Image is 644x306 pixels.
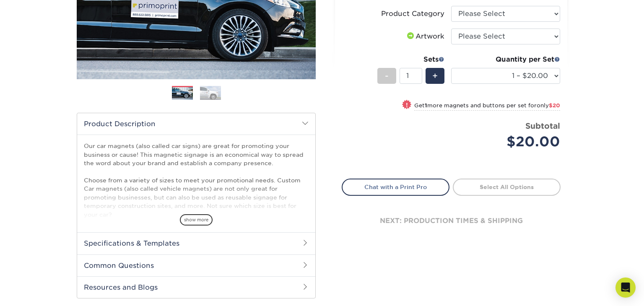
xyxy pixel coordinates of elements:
[84,142,309,287] p: Our car magnets (also called car signs) are great for promoting your business or cause! This magn...
[200,86,221,100] img: Magnets and Buttons 02
[77,276,315,298] h2: Resources and Blogs
[453,179,561,195] a: Select All Options
[77,113,315,135] h2: Product Description
[406,101,408,109] span: !
[385,70,389,82] span: -
[377,54,444,65] div: Sets
[342,179,449,195] a: Chat with a Print Pro
[180,214,213,226] span: show more
[451,54,560,65] div: Quantity per Set
[77,254,315,276] h2: Common Questions
[537,102,560,109] span: only
[549,102,560,109] span: $20
[525,121,560,130] strong: Subtotal
[457,132,560,152] div: $20.00
[432,70,438,82] span: +
[414,102,560,111] small: Get more magnets and buttons per set for
[172,86,193,101] img: Magnets and Buttons 01
[342,196,561,246] div: next: production times & shipping
[405,31,444,41] div: Artwork
[77,232,315,254] h2: Specifications & Templates
[381,9,444,19] div: Product Category
[615,277,636,298] div: Open Intercom Messenger
[425,102,427,109] strong: 1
